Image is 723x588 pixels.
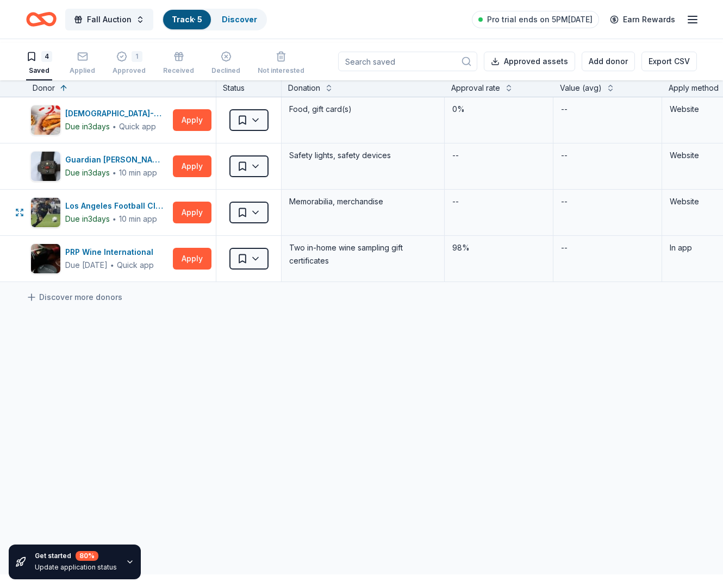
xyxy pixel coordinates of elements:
div: 1 [132,51,142,62]
span: Fall Auction [87,13,132,26]
img: Image for Guardian Angel Device [31,152,60,181]
button: Fall Auction [65,9,153,30]
div: Saved [26,66,52,75]
div: -- [451,148,460,163]
button: Apply [173,202,211,223]
div: 0% [451,102,546,117]
div: Due in 3 days [65,166,110,179]
button: Track· 5Discover [162,9,267,30]
div: Donor [33,82,55,95]
div: Not interested [258,66,304,75]
button: Received [163,47,194,80]
div: Update application status [35,563,117,572]
div: Los Angeles Football Club [65,199,169,212]
span: ∙ [112,122,117,131]
div: Value (avg) [560,82,602,95]
div: 10 min app [119,214,157,224]
button: Applied [70,47,95,80]
div: Approval rate [451,82,500,95]
div: Quick app [119,121,156,132]
div: Due [DATE] [65,259,108,272]
button: Image for Los Angeles Football ClubLos Angeles Football ClubDue in3days∙10 min app [30,197,169,228]
div: Get started [35,551,117,561]
div: Quick app [117,260,154,271]
button: 4Saved [26,47,52,80]
div: Two in-home wine sampling gift certificates [288,240,438,268]
a: Earn Rewards [603,10,682,29]
div: 4 [41,51,52,62]
span: ∙ [112,214,117,223]
div: PRP Wine International [65,246,158,259]
a: Track· 5 [172,15,202,24]
div: -- [560,148,569,163]
a: Discover [222,15,257,24]
div: Donation [288,82,320,95]
span: ∙ [110,260,115,270]
div: Due in 3 days [65,120,110,133]
button: Apply [173,155,211,177]
div: 98% [451,240,546,255]
div: 10 min app [119,167,157,178]
img: Image for PRP Wine International [31,244,60,273]
div: Status [216,77,282,97]
button: Add donor [582,52,635,71]
div: 80 % [76,551,98,561]
span: Pro trial ends on 5PM[DATE] [487,13,593,26]
button: Image for PRP Wine InternationalPRP Wine InternationalDue [DATE]∙Quick app [30,243,169,274]
div: Declined [211,66,240,75]
div: [DEMOGRAPHIC_DATA]-fil-A ([GEOGRAPHIC_DATA]) [65,107,169,120]
div: Memorabilia, merchandise [288,194,438,209]
a: Discover more donors [26,291,122,304]
a: Pro trial ends on 5PM[DATE] [472,11,599,28]
div: Safety lights, safety devices [288,148,438,163]
div: Guardian [PERSON_NAME] [65,153,169,166]
div: -- [560,240,569,255]
img: Image for Los Angeles Football Club [31,198,60,227]
div: -- [451,194,460,209]
button: Approved assets [484,52,575,71]
button: Declined [211,47,240,80]
span: ∙ [112,168,117,177]
div: -- [560,102,569,117]
button: Image for Guardian Angel DeviceGuardian [PERSON_NAME]Due in3days∙10 min app [30,151,169,182]
button: 1Approved [113,47,146,80]
button: Image for Chick-fil-A (Los Angeles)[DEMOGRAPHIC_DATA]-fil-A ([GEOGRAPHIC_DATA])Due in3days∙Quick app [30,105,169,135]
a: Home [26,7,57,32]
div: Received [163,66,194,75]
input: Search saved [338,52,477,71]
button: Export CSV [641,52,697,71]
div: Applied [70,66,95,75]
div: Due in 3 days [65,212,110,226]
div: Approved [113,66,146,75]
button: Apply [173,248,211,270]
div: Apply method [669,82,719,95]
img: Image for Chick-fil-A (Los Angeles) [31,105,60,135]
button: Apply [173,109,211,131]
button: Not interested [258,47,304,80]
div: -- [560,194,569,209]
div: Food, gift card(s) [288,102,438,117]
